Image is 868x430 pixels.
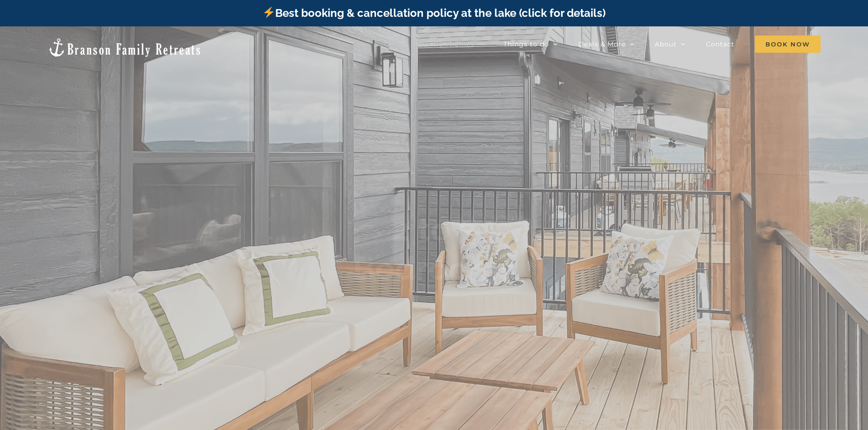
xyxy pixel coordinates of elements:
a: Vacation homes [416,35,483,53]
b: 2 to 3 Bedrooms [353,210,515,288]
a: Deals & More [578,35,634,53]
a: Things to do [503,35,558,53]
img: Branson Family Retreats Logo [47,37,202,58]
span: Deals & More [578,41,626,47]
nav: Main Menu [416,35,821,53]
img: ⚡️ [263,7,274,18]
a: Contact [706,35,734,53]
span: Vacation homes [416,41,474,47]
span: Contact [706,41,734,47]
span: About [655,41,677,47]
span: Things to do [503,41,549,47]
a: Best booking & cancellation policy at the lake (click for details) [262,6,605,20]
span: Book Now [755,35,821,53]
a: Book Now [755,35,821,53]
a: About [655,35,685,53]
